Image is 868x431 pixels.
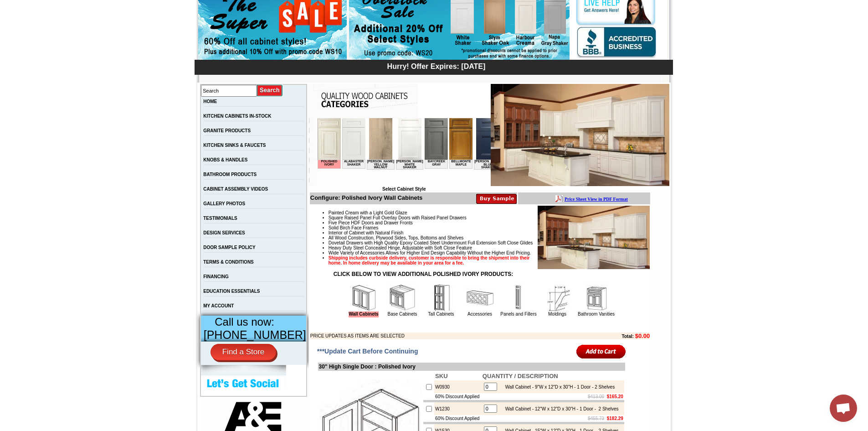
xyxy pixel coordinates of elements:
a: Find a Store [211,344,277,360]
img: Panels and Fillers [505,284,532,312]
a: KNOBS & HANDLES [203,157,247,162]
td: 30" High Single Door : Polished Ivory [318,363,625,371]
b: SKU [435,373,447,379]
td: PRICE UPDATES AS ITEMS ARE SELECTED [310,332,572,339]
b: $182.29 [607,416,623,421]
strong: CLICK BELOW TO VIEW ADDITIONAL POLISHED IVORY PRODUCTS: [334,271,513,277]
span: Solid Birch Face Frames [329,225,378,230]
a: DOOR SAMPLE POLICY [203,245,255,250]
div: Wall Cabinet - 12"W x 12"D x 30"H - 1 Door - 2 Shelves [501,406,619,411]
a: EDUCATION ESSENTIALS [203,289,260,294]
td: 60% Discount Applied [434,393,482,400]
a: HOME [203,99,217,104]
span: [PHONE_NUMBER] [204,328,306,341]
a: DESIGN SERVICES [203,230,245,235]
a: Panels and Fillers [500,312,536,317]
span: Wide Variety of Accessories Allows for Higher End Design Capability Without the Higher End Pricing. [329,250,531,255]
a: CABINET ASSEMBLY VIDEOS [203,187,268,192]
a: BATHROOM PRODUCTS [203,172,257,177]
td: 60% Discount Applied [434,415,482,422]
span: Dovetail Drawers with High Quality Epoxy Coated Steel Undermount Full Extension Soft Close Glides [329,240,533,245]
s: $413.00 [588,394,604,399]
img: Accessories [466,284,493,312]
img: Tall Cabinets [427,284,455,312]
a: Tall Cabinets [428,312,454,317]
span: Heavy Duty Steel Concealed Hinge, Adjustable with Soft Close Feature [329,245,472,250]
input: Add to Cart [576,344,626,359]
img: Base Cabinets [389,284,416,312]
td: [PERSON_NAME] Blue Shaker [156,42,184,52]
span: Square Raised Panel Full Overlay Doors with Raised Panel Drawers [329,215,467,220]
span: Call us now: [215,316,274,328]
a: Open chat [830,395,857,422]
b: QUANTITY / DESCRIPTION [483,373,558,379]
b: Configure: Polished Ivory Wall Cabinets [310,194,423,201]
b: $165.20 [607,394,623,399]
a: GALLERY PHOTOS [203,201,245,206]
a: Base Cabinets [387,312,417,317]
b: Price Sheet View in PDF Format [10,4,74,9]
span: Interior of Cabinet with Natural Finish [329,230,404,235]
strong: Shipping includes curbside delivery, customer is responsible to bring the shipment into their hom... [329,255,530,265]
a: Moldings [548,312,566,317]
span: Five Piece HDF Doors and Drawer Fronts [329,220,413,225]
iframe: Browser incompatible [318,118,491,187]
td: W1230 [434,402,482,415]
a: KITCHEN CABINETS IN-STOCK [203,114,271,119]
a: KITCHEN SINKS & FAUCETS [203,143,266,148]
img: Product Image [538,206,650,269]
span: ***Update Cart Before Continuing [317,348,418,355]
a: TESTIMONIALS [203,216,237,221]
a: GRANITE PRODUCTS [203,128,251,133]
img: Wall Cabinets [350,284,377,312]
a: Bathroom Vanities [578,312,615,317]
a: Wall Cabinets [349,312,378,317]
a: FINANCING [203,274,229,279]
div: Hurry! Offer Expires: [DATE] [199,61,673,71]
a: Price Sheet View in PDF Format [10,1,74,9]
s: $455.73 [588,416,604,421]
div: Wall Cabinet - 9"W x 12"D x 30"H - 1 Door - 2 Shelves [501,384,615,389]
input: Submit [257,84,283,97]
img: Bathroom Vanities [582,284,610,312]
a: MY ACCOUNT [203,303,234,308]
td: W0930 [434,380,482,393]
a: Accessories [467,312,492,317]
a: TERMS & CONDITIONS [203,260,254,265]
b: $0.00 [635,332,650,339]
img: pdf.png [1,2,9,10]
b: Total: [621,334,633,339]
span: All Wood Construction, Plywood Sides, Tops, Bottoms and Shelves [329,235,463,240]
b: Select Cabinet Style [382,187,426,192]
img: Polished Ivory [491,84,669,186]
img: Moldings [544,284,571,312]
span: Painted Cream with a Light Gold Glaze [329,210,407,215]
